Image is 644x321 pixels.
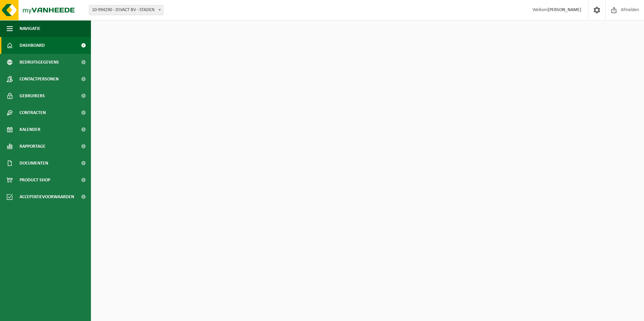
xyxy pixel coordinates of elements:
[20,54,59,71] span: Bedrijfsgegevens
[20,104,46,121] span: Contracten
[20,155,48,172] span: Documenten
[548,7,581,12] strong: [PERSON_NAME]
[20,138,45,155] span: Rapportage
[20,71,59,87] span: Contactpersonen
[20,188,74,205] span: Acceptatievoorwaarden
[20,37,45,54] span: Dashboard
[20,172,50,188] span: Product Shop
[20,87,45,104] span: Gebruikers
[20,20,40,37] span: Navigatie
[20,121,40,138] span: Kalender
[89,5,163,15] span: 10-994290 - DIVACT BV - STADEN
